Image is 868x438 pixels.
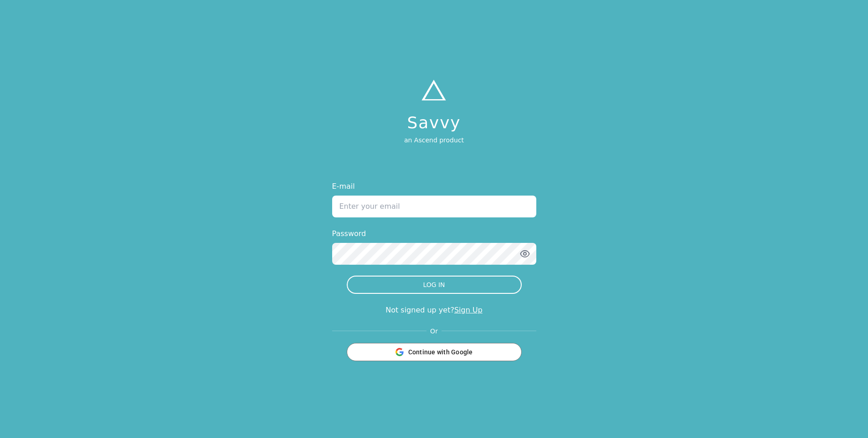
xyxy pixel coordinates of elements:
[332,228,536,239] label: Password
[404,136,464,145] p: an Ascend product
[347,276,522,294] button: LOG IN
[426,327,442,336] span: Or
[385,306,454,314] span: Not signed up yet?
[454,306,483,314] a: Sign Up
[404,114,464,132] h1: Savvy
[332,181,536,192] label: E-mail
[332,196,536,217] input: Enter your email
[347,343,522,361] button: Continue with Google
[408,347,473,357] span: Continue with Google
